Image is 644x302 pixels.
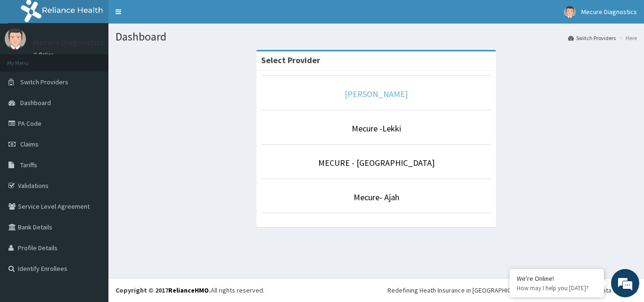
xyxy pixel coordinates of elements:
a: RelianceHMO [168,286,209,294]
img: User Image [564,6,576,18]
a: Mecure- Ajah [354,192,399,203]
strong: Copyright © 2017 . [116,286,211,294]
p: Mecure Diagnostics [33,38,104,47]
span: Switch Providers [20,78,68,86]
span: Mecure Diagnostics [581,8,637,16]
a: [PERSON_NAME] [345,89,408,99]
span: Dashboard [20,98,51,107]
img: User Image [5,28,26,49]
li: Here [617,34,637,42]
div: Redefining Heath Insurance in [GEOGRAPHIC_DATA] using Telemedicine and Data Science! [388,286,637,295]
h1: Dashboard [116,31,637,43]
div: We're Online! [517,274,597,283]
a: Switch Providers [568,34,616,42]
a: Mecure -Lekki [352,123,401,134]
a: Online [33,51,56,58]
footer: All rights reserved. [108,278,644,302]
p: How may I help you today? [517,284,597,292]
span: Tariffs [20,161,37,169]
span: Claims [20,140,39,148]
a: MECURE - [GEOGRAPHIC_DATA] [318,157,435,168]
strong: Select Provider [261,55,320,65]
